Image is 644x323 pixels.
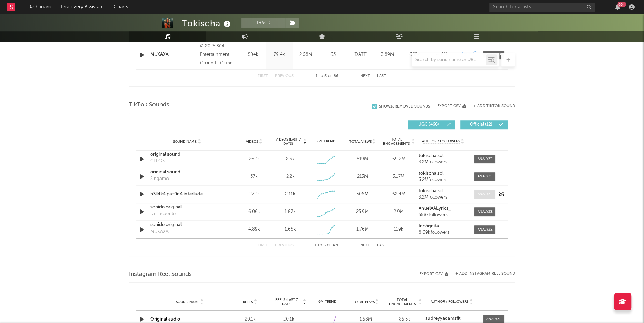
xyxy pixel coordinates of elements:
[275,244,294,247] button: Previous
[176,300,199,304] span: Sound Name
[419,195,467,200] div: 3.2M followers
[328,75,332,78] span: of
[422,139,460,144] span: Author / Followers
[455,272,515,276] button: + Add Instagram Reel Sound
[310,139,343,144] div: 6M Trend
[243,300,253,304] span: Reels
[258,74,268,78] button: First
[284,226,296,233] div: 1.68k
[379,104,430,109] div: Show 18 Removed Sounds
[349,51,372,58] div: [DATE]
[238,173,270,180] div: 37k
[615,4,620,10] button: 99+
[419,230,467,235] div: 8.69k followers
[382,191,415,198] div: 62.4M
[473,104,515,108] button: + Add TikTok Sound
[310,299,345,304] div: 6M Trend
[258,244,268,247] button: First
[419,272,448,276] button: Export CSV
[150,317,180,322] a: Original audio
[419,160,467,165] div: 3.2M followers
[419,189,467,194] a: tokischa.sol
[150,221,224,228] a: sonido original
[412,57,486,63] input: Search by song name or URL
[238,208,270,215] div: 6.06k
[403,51,426,58] div: 665k
[346,156,379,163] div: 519M
[327,244,331,247] span: of
[382,173,415,180] div: 31.7M
[419,206,467,211] a: AnuelAALyrics_
[408,120,455,129] button: UGC(466)
[308,72,346,80] div: 1 5 86
[349,140,372,144] span: Total Views
[460,120,508,129] button: Official(12)
[173,140,197,144] span: Sound Name
[182,18,232,29] div: Tokischa
[425,316,478,321] a: audreyyadamsfit
[318,244,322,247] span: to
[150,228,169,235] div: MUXAXA
[346,191,379,198] div: 506M
[425,316,461,321] strong: audreyyadamsfit
[150,211,176,218] div: Delincuente
[238,226,270,233] div: 4.89k
[150,169,224,176] a: original sound
[319,75,323,78] span: to
[419,177,467,182] div: 3.2M followers
[285,191,295,198] div: 2.11k
[382,208,415,215] div: 2.9M
[466,104,515,108] button: + Add TikTok Sound
[382,137,411,146] span: Total Engagements
[430,51,453,58] div: ~ 10 %
[238,156,270,163] div: 262k
[285,208,296,215] div: 1.87k
[150,191,224,198] a: b3ll4k4 put0n4 interlude
[448,272,515,276] div: + Add Instagram Reel Sound
[150,158,165,165] div: CELOS
[489,3,595,12] input: Search for artists
[200,42,238,67] div: © 2025 SOL Entertainment Group LLC under Exclusive License of Warner Music Latina Inc.
[465,123,497,127] span: Official ( 12 )
[437,104,466,108] button: Export CSV
[419,154,443,158] strong: tokischa.sol
[360,74,370,78] button: Next
[419,171,443,176] strong: tokischa.sol
[150,175,169,182] div: Singamo
[274,137,302,146] span: Videos (last 7 days)
[431,299,468,304] span: Author / Followers
[150,151,224,158] a: original sound
[246,140,258,144] span: Videos
[419,154,467,159] a: tokischa.sol
[360,244,370,247] button: Next
[241,18,285,28] button: Track
[321,51,345,58] div: 63
[419,213,467,218] div: 558k followers
[348,316,383,323] div: 1.58M
[129,270,192,279] span: Instagram Reel Sounds
[271,298,302,306] span: Reels (last 7 days)
[387,298,418,306] span: Total Engagements
[286,156,295,163] div: 8.3k
[242,51,264,58] div: 504k
[419,206,451,211] strong: AnuelAALyrics_
[308,241,346,250] div: 1 5 478
[271,316,306,323] div: 20.1k
[150,51,196,58] a: MUXAXA
[412,123,445,127] span: UGC ( 466 )
[617,2,626,7] div: 99 +
[150,204,224,211] div: sonido original
[419,224,439,228] strong: Incógnita
[382,156,415,163] div: 69.2M
[286,173,294,180] div: 2.2k
[382,226,415,233] div: 119k
[419,171,467,176] a: tokischa.sol
[376,51,399,58] div: 3.89M
[232,316,268,323] div: 20.1k
[419,189,443,193] strong: tokischa.sol
[275,74,294,78] button: Previous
